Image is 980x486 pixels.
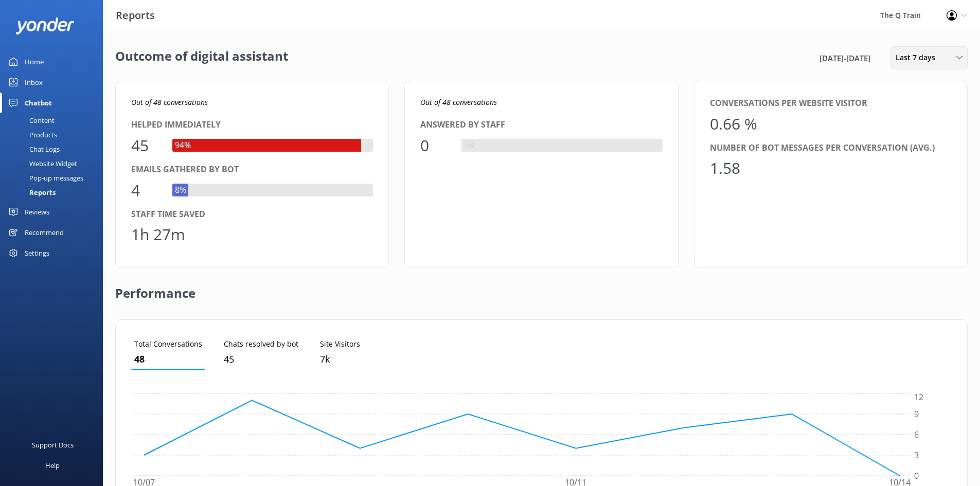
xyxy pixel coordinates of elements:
i: Out of 48 conversations [131,97,208,107]
p: 7,267 [320,352,360,367]
a: Products [6,128,103,142]
div: Reviews [25,202,49,222]
div: Conversations per website visitor [710,97,952,110]
a: Chat Logs [6,142,103,156]
tspan: 9 [914,408,919,420]
div: Emails gathered by bot [131,163,373,176]
div: Content [6,113,55,128]
p: 48 [134,352,202,367]
div: Recommend [25,222,64,243]
div: Settings [25,243,49,263]
p: Total Conversations [134,338,202,350]
div: 0.66 % [710,112,757,136]
a: Pop-up messages [6,171,103,185]
p: Chats resolved by bot [224,338,298,350]
a: Website Widget [6,156,103,171]
div: Help [45,455,60,476]
h3: Reports [116,7,155,24]
p: Site Visitors [320,338,360,350]
div: 1h 27m [131,222,185,247]
div: Number of bot messages per conversation (avg.) [710,141,952,155]
div: Support Docs [32,435,74,455]
p: 45 [224,352,298,367]
div: 4 [131,178,162,203]
a: Content [6,113,103,128]
div: Chat Logs [6,142,60,156]
div: Inbox [25,72,43,93]
div: Website Widget [6,156,77,171]
div: 1.58 [710,156,741,181]
div: 0% [461,139,478,152]
div: Chatbot [25,93,52,113]
span: Last 7 days [896,52,941,63]
h2: Outcome of digital assistant [115,46,288,69]
div: Answered by staff [420,118,662,132]
div: 8% [172,184,189,197]
a: Reports [6,185,103,200]
div: Reports [6,185,56,200]
div: Products [6,128,57,142]
tspan: 3 [914,449,919,461]
h2: Performance [115,268,195,309]
div: Helped immediately [131,118,373,132]
tspan: 0 [914,470,919,481]
span: [DATE] - [DATE] [819,52,870,64]
div: Pop-up messages [6,171,83,185]
img: yonder-white-logo.png [15,17,75,34]
div: Home [25,51,44,72]
div: Staff time saved [131,208,373,221]
div: 45 [131,133,162,158]
div: 94% [172,139,193,152]
div: 0 [420,133,451,158]
tspan: 6 [914,429,919,440]
i: Out of 48 conversations [420,97,497,107]
tspan: 12 [914,392,923,403]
